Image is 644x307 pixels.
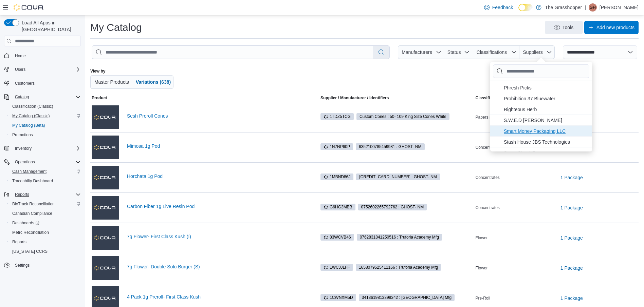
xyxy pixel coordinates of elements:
[357,234,442,241] span: 0762831841250516 : Truforia Academy Mfg
[10,121,48,129] a: My Catalog (Beta)
[1,144,84,153] button: Inventory
[127,234,308,239] a: 7g Flower- First Class Kush (I)
[320,95,389,101] div: Supplier / Manufacturer / Identifiers
[1,157,84,167] button: Operations
[474,113,556,121] div: Papers and Wraps
[12,51,81,60] span: Home
[320,173,353,180] span: 1MBND86J
[359,174,437,180] span: [CREDIT_CARD_NUMBER] : GHOST- NM
[10,177,81,185] span: Traceabilty Dashboard
[92,256,119,280] img: 7g Flower- Double Solo Burger (S)
[1,190,84,199] button: Reports
[10,200,57,208] a: BioTrack Reconciliation
[481,1,516,14] a: Feedback
[324,114,351,120] span: 1TDZ5TCG
[7,247,84,256] button: [US_STATE] CCRS
[10,228,52,237] a: Metrc Reconciliation
[10,238,81,246] span: Reports
[490,147,592,158] li: Sugar Skunk Farms
[444,45,472,59] button: Status
[12,158,81,166] span: Operations
[600,3,639,12] p: [PERSON_NAME]
[356,143,425,150] span: 6352100785459981 : GHOST- NM
[7,102,84,111] button: Classification (Classic)
[12,93,81,101] span: Catalog
[127,264,308,269] a: 7g Flower- Double Solo Burger (S)
[92,95,107,101] span: Product
[402,49,432,55] span: Manufacturers
[7,209,84,218] button: Canadian Compliance
[324,264,350,270] span: 1WCJJLFF
[7,228,84,237] button: Metrc Reconciliation
[490,137,592,147] li: Stash House JBS Technologies
[490,82,592,93] li: Phresh Picks
[10,102,56,110] a: Classification (Classic)
[320,143,353,150] span: 1N7NP60P
[12,93,32,101] button: Catalog
[12,249,48,254] span: [US_STATE] CCRS
[474,234,556,242] div: Flower
[10,228,81,237] span: Metrc Reconciliation
[12,79,81,87] span: Customers
[10,200,81,208] span: BioTrack Reconciliation
[585,3,586,12] p: |
[320,264,353,271] span: 1WCJJLFF
[359,264,438,270] span: 1658079525411166 : Truforia Academy Mfg
[1,92,84,102] button: Catalog
[560,174,583,181] span: 1 Package
[90,21,142,34] h1: My Catalog
[1,260,84,270] button: Settings
[15,67,25,72] span: Users
[490,93,592,104] li: Prohibition 37 Bluewater
[358,204,427,210] span: 0752602265792762 : GHOST- NM
[15,81,35,86] span: Customers
[7,130,84,140] button: Promotions
[324,174,350,180] span: 1MBND86J
[360,234,439,240] span: 0762831841250516 : Truforia Academy Mfg
[558,261,586,275] button: 1 Package
[15,192,29,197] span: Reports
[10,219,81,227] span: Dashboards
[7,218,84,228] a: Dashboards
[545,3,582,12] p: The Grasshopper
[560,204,583,211] span: 1 Package
[1,78,84,88] button: Customers
[4,48,81,288] nav: Complex example
[12,113,50,119] span: My Catalog (Classic)
[10,121,81,129] span: My Catalog (Beta)
[12,230,49,235] span: Metrc Reconciliation
[1,65,84,74] button: Users
[7,237,84,247] button: Reports
[590,3,596,12] span: GH
[504,84,588,92] span: Phresh Picks
[356,173,440,180] span: 6319251970302164 : GHOST- NM
[589,3,597,12] div: Greg Hil
[558,231,586,245] button: 1 Package
[490,104,592,115] li: Righteous Herb
[10,209,81,218] span: Canadian Compliance
[7,199,84,209] button: BioTrack Reconciliation
[324,204,352,210] span: G6HG3MBB
[14,4,44,11] img: Cova
[311,95,389,101] span: Supplier / Manufacturer / Identifiers
[320,113,354,120] span: 1TDZ5TCG
[12,261,81,269] span: Settings
[474,204,556,212] div: Concentrates
[12,201,55,207] span: BioTrack Reconciliation
[560,295,583,302] span: 1 Package
[558,291,586,305] button: 1 Package
[92,196,119,220] img: Carbon Fiber 1g Live Resin Pod
[12,178,53,184] span: Traceabilty Dashboard
[474,173,556,182] div: Concentrates
[10,112,53,120] a: My Catalog (Classic)
[15,263,30,268] span: Settings
[10,219,42,227] a: Dashboards
[474,294,556,302] div: Pre-Roll
[504,138,588,146] span: Stash House JBS Technologies
[519,45,555,59] button: Suppliers
[7,167,84,176] button: Cash Management
[127,294,308,300] a: 4 Pack 1g Preroll- First Class Kush
[320,204,355,210] span: G6HG3MBB
[556,113,639,121] div: No Packages Yet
